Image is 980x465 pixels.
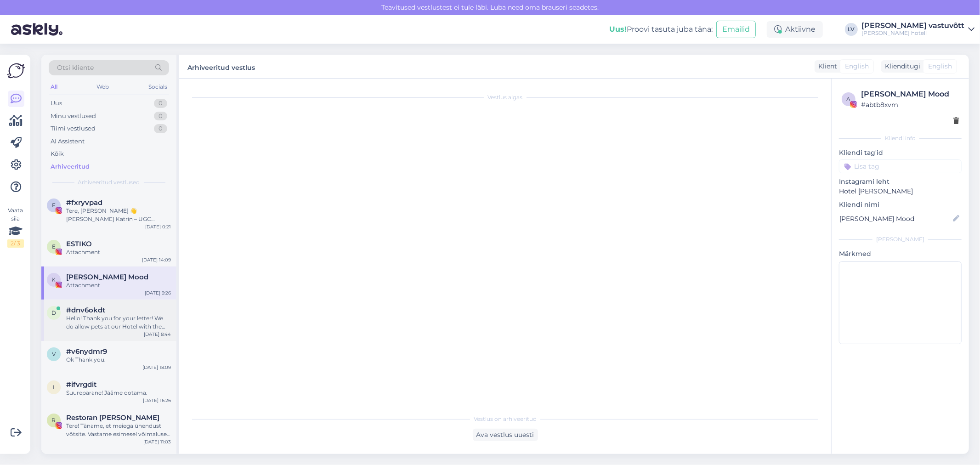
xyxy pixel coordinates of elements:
[609,24,713,35] div: Proovi tasuta juba täna:
[66,306,105,314] span: #dnv6okdt
[861,22,964,29] div: [PERSON_NAME] vastuvõtt
[187,60,255,73] label: Arhiveeritud vestlus
[143,397,171,404] div: [DATE] 16:26
[861,89,959,100] div: [PERSON_NAME] Mood
[66,273,148,281] span: Kittle Mood
[66,414,159,422] span: Restoran Hõlm
[188,93,822,102] div: Vestlus algas
[609,25,627,34] b: Uus!
[51,309,56,316] span: d
[839,214,951,224] input: Lisa nimi
[66,422,171,438] div: Tere! Täname, et meiega ühendust võtsite. Vastame esimesel võimalusel. Laudu on võimalik broneeri...
[839,187,962,196] p: Hotel [PERSON_NAME]
[51,162,90,171] div: Arhiveeritud
[154,99,167,108] div: 0
[154,112,167,121] div: 0
[66,248,171,256] div: Attachment
[52,417,56,424] span: R
[66,207,171,223] div: Tere, [PERSON_NAME] 👋 [PERSON_NAME] Katrin – UGC sisulooja ja juuksur, aga lisaks loon ka perega ...
[861,29,964,37] div: [PERSON_NAME] hotell
[839,159,962,173] input: Lisa tag
[66,198,102,207] span: #fxryvpad
[7,239,24,248] div: 2 / 3
[839,249,962,259] p: Märkmed
[7,206,24,248] div: Vaata siia
[52,202,56,209] span: f
[839,148,962,158] p: Kliendi tag'id
[147,81,169,93] div: Socials
[66,380,96,389] span: #ifvrgdit
[474,415,537,423] span: Vestlus on arhiveeritud
[51,124,96,133] div: Tiimi vestlused
[142,256,171,263] div: [DATE] 14:09
[51,99,62,108] div: Uus
[845,62,869,71] span: English
[52,351,56,357] span: v
[52,276,56,283] span: K
[57,63,94,73] span: Otsi kliente
[881,62,920,71] div: Klienditugi
[928,62,952,71] span: English
[51,112,96,121] div: Minu vestlused
[847,96,851,102] span: a
[767,21,823,38] div: Aktiivne
[861,100,959,110] div: # abtb8xvm
[839,200,962,210] p: Kliendi nimi
[473,429,538,441] div: Ava vestlus uuesti
[815,62,837,71] div: Klient
[839,235,962,244] div: [PERSON_NAME]
[142,364,171,371] div: [DATE] 18:09
[839,177,962,187] p: Instagrami leht
[66,240,92,248] span: ESTIKO
[145,223,171,230] div: [DATE] 0:21
[66,389,171,397] div: Suurepärane! Jääme ootama.
[145,289,171,296] div: [DATE] 9:26
[143,438,171,445] div: [DATE] 11:03
[66,281,171,289] div: Attachment
[861,22,974,37] a: [PERSON_NAME] vastuvõtt[PERSON_NAME] hotell
[66,356,171,364] div: Ok Thank you.
[839,134,962,142] div: Kliendi info
[66,314,171,331] div: Hello! Thank you for your letter! We do allow pets at our Hotel with the following conditions: We...
[78,178,140,187] span: Arhiveeritud vestlused
[7,62,25,79] img: Askly Logo
[716,21,756,38] button: Emailid
[51,149,64,159] div: Kõik
[52,243,56,250] span: E
[144,331,171,338] div: [DATE] 8:44
[845,23,858,36] div: LV
[53,384,55,391] span: i
[95,81,111,93] div: Web
[66,347,107,356] span: #v6nydmr9
[154,124,167,133] div: 0
[49,81,59,93] div: All
[51,137,85,146] div: AI Assistent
